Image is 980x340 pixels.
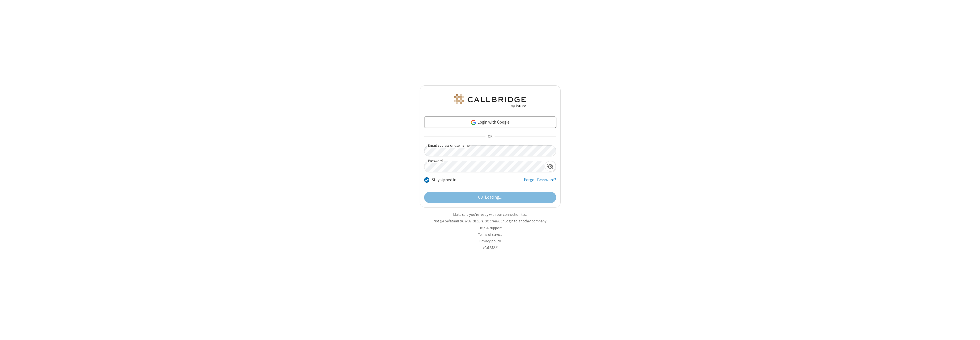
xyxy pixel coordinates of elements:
[453,212,527,217] a: Make sure you're ready with our connection test
[485,194,502,201] span: Loading...
[424,145,556,156] input: Email address or username
[420,218,561,224] li: Not QA Selenium DO NOT DELETE OR CHANGE?
[545,161,556,172] div: Show password
[432,177,456,183] label: Stay signed in
[524,177,556,188] a: Forgot Password?
[424,161,545,172] input: Password
[420,245,561,250] li: v2.6.352.6
[424,192,556,203] button: Loading...
[505,218,546,224] button: Login to another company
[478,232,502,237] a: Terms of service
[470,119,477,126] img: google-icon.png
[479,226,502,230] a: Help & support
[479,239,501,244] a: Privacy policy
[424,116,556,128] a: Login with Google
[485,133,495,141] span: OR
[453,94,527,108] img: QA Selenium DO NOT DELETE OR CHANGE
